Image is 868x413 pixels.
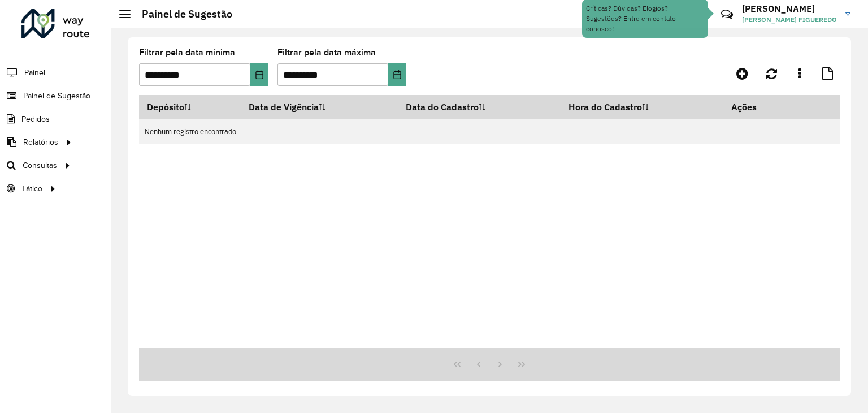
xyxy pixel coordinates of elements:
[139,95,241,119] th: Depósito
[24,67,45,79] span: Painel
[398,95,561,119] th: Data do Cadastro
[139,119,840,144] td: Nenhum registro encontrado
[724,95,792,119] th: Ações
[250,63,268,86] button: Choose Date
[23,90,90,102] span: Painel de Sugestão
[388,63,406,86] button: Choose Date
[742,3,837,14] h3: [PERSON_NAME]
[241,95,398,119] th: Data de Vigência
[131,8,232,20] h2: Painel de Sugestão
[742,15,837,25] span: [PERSON_NAME] FIGUEREDO
[21,183,42,195] span: Tático
[23,160,57,171] span: Consultas
[277,46,376,59] label: Filtrar pela data máxima
[715,2,739,27] a: Contato Rápido
[21,113,50,125] span: Pedidos
[561,95,724,119] th: Hora do Cadastro
[23,136,58,148] span: Relatórios
[139,46,235,59] label: Filtrar pela data mínima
